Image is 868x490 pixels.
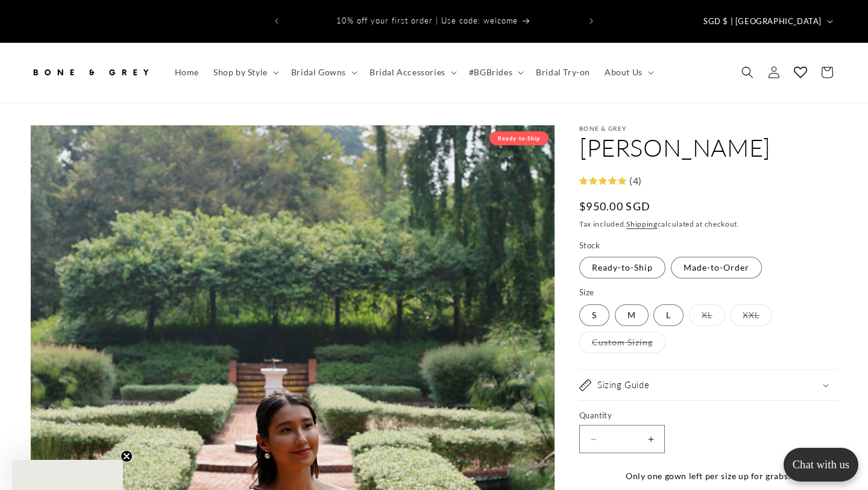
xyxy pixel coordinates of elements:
[605,67,643,78] span: About Us
[579,287,596,299] legend: Size
[536,67,590,78] span: Bridal Try-on
[703,16,822,28] span: SGD $ | [GEOGRAPHIC_DATA]
[30,59,151,86] img: Bone and Grey Bridal
[671,257,762,278] label: Made-to-Order
[168,60,206,85] a: Home
[689,304,725,326] label: XL
[579,257,665,278] label: Ready-to-Ship
[579,331,665,353] label: Custom Sizing
[597,379,649,391] h2: Sizing Guide
[579,304,609,326] label: S
[370,67,445,78] span: Bridal Accessories
[579,240,601,252] legend: Stock
[730,304,772,326] label: XXL
[213,67,268,78] span: Shop by Style
[579,132,838,163] h1: [PERSON_NAME]
[175,67,199,78] span: Home
[615,304,649,326] label: M
[284,60,362,85] summary: Bridal Gowns
[529,60,597,85] a: Bridal Try-on
[626,172,642,190] div: (4)
[291,67,346,78] span: Bridal Gowns
[121,450,133,462] button: Close teaser
[26,55,156,90] a: Bone and Grey Bridal
[597,60,659,85] summary: About Us
[784,458,858,471] p: Chat with us
[12,460,123,490] div: Close teaser
[696,10,838,33] button: SGD $ | [GEOGRAPHIC_DATA]
[579,370,838,400] summary: Sizing Guide
[734,59,761,86] summary: Search
[784,448,858,482] button: Open chatbox
[462,60,529,85] summary: #BGBrides
[263,10,290,33] button: Previous announcement
[626,219,658,228] a: Shipping
[469,67,512,78] span: #BGBrides
[578,10,605,33] button: Next announcement
[579,410,838,422] label: Quantity
[653,304,684,326] label: L
[579,218,838,230] div: Tax included. calculated at checkout.
[579,125,838,132] p: Bone & Grey
[362,60,462,85] summary: Bridal Accessories
[336,16,518,25] span: 10% off your first order | Use code: welcome
[579,198,650,215] span: $950.00 SGD
[579,468,838,483] div: Only one gown left per size up for grabs!
[206,60,284,85] summary: Shop by Style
